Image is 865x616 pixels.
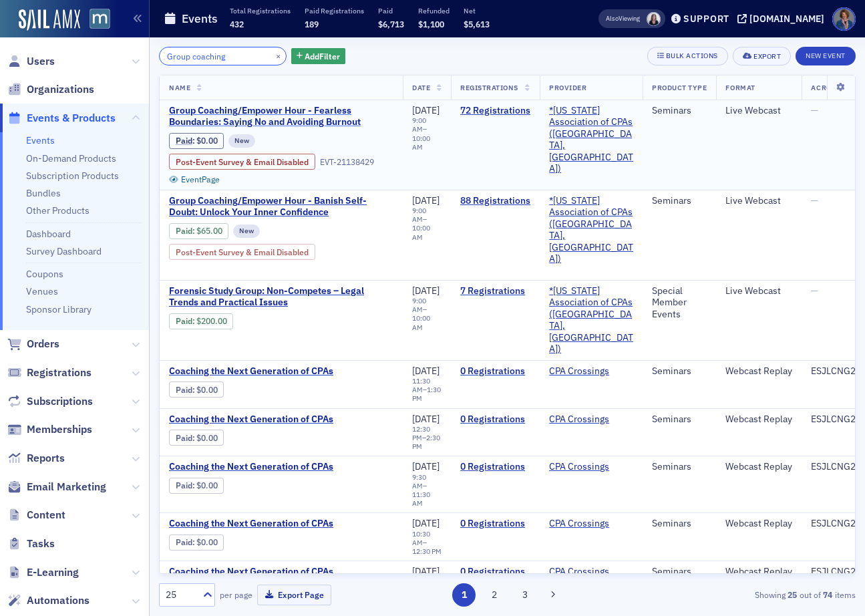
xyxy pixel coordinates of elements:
[257,585,331,605] button: Export Page
[26,134,55,146] a: Events
[169,83,190,92] span: Name
[811,194,818,206] span: —
[549,461,633,473] span: CPA Crossings
[196,480,218,490] span: $0.00
[26,204,90,216] a: Other Products
[176,316,196,326] span: :
[305,19,319,29] span: 189
[169,244,315,260] div: Post-Event Survey
[460,414,530,426] a: 0 Registrations
[169,285,393,309] a: Forensic Study Group: Non-Competes – Legal Trends and Practical Issues
[169,133,224,149] div: Paid: 77 - $0
[169,174,220,184] a: EventPage
[412,530,442,556] div: –
[460,365,530,377] a: 0 Registrations
[725,365,792,377] div: Webcast Replay
[452,583,476,607] button: 1
[513,583,536,607] button: 3
[26,187,61,199] a: Bundles
[169,461,393,473] span: Coaching the Next Generation of CPAs
[169,195,393,218] a: Group Coaching/Empower Hour - Banish Self-Doubt: Unlock Your Inner Confidence
[549,105,633,175] span: *Maryland Association of CPAs (Timonium, MD)
[169,430,224,446] div: Paid: 0 - $0
[176,226,192,236] a: Paid
[176,480,196,490] span: :
[176,433,196,443] span: :
[169,414,393,426] span: Coaching the Next Generation of CPAs
[811,566,860,578] div: ESJLCNG2
[27,337,59,351] span: Orders
[169,566,393,578] a: Coaching the Next Generation of CPAs
[26,245,102,257] a: Survey Dashboard
[196,316,227,326] span: $200.00
[412,206,442,242] div: –
[606,14,619,23] div: Also
[412,473,442,508] div: –
[652,83,707,92] span: Product Type
[7,593,90,608] a: Automations
[749,13,824,25] div: [DOMAIN_NAME]
[811,83,848,92] span: Acronym
[549,195,633,265] a: *[US_STATE] Association of CPAs ([GEOGRAPHIC_DATA], [GEOGRAPHIC_DATA])
[26,152,116,164] a: On-Demand Products
[169,313,233,329] div: Paid: 8 - $20000
[305,50,340,62] span: Add Filter
[169,154,315,170] div: Post-Event Survey
[460,566,530,578] a: 0 Registrations
[725,105,792,117] div: Live Webcast
[412,206,426,224] time: 9:00 AM
[273,49,285,61] button: ×
[412,565,440,577] span: [DATE]
[27,536,55,551] span: Tasks
[176,537,196,547] span: :
[460,285,530,297] a: 7 Registrations
[26,228,71,240] a: Dashboard
[7,422,92,437] a: Memberships
[725,195,792,207] div: Live Webcast
[176,537,192,547] a: Paid
[412,424,430,442] time: 12:30 PM
[7,536,55,551] a: Tasks
[737,14,829,23] button: [DOMAIN_NAME]
[412,472,426,490] time: 9:30 AM
[169,365,393,377] a: Coaching the Next Generation of CPAs
[412,490,430,508] time: 11:30 AM
[176,316,192,326] a: Paid
[27,82,94,97] span: Organizations
[176,480,192,490] a: Paid
[418,6,450,15] p: Refunded
[176,433,192,443] a: Paid
[549,195,633,265] span: *Maryland Association of CPAs (Timonium, MD)
[633,589,856,601] div: Showing out of items
[196,385,218,395] span: $0.00
[753,53,781,60] div: Export
[652,195,707,207] div: Seminars
[159,47,287,65] input: Search…
[196,136,218,146] span: $0.00
[7,82,94,97] a: Organizations
[176,385,196,395] span: :
[7,54,55,69] a: Users
[7,111,116,126] a: Events & Products
[811,461,860,473] div: ESJLCNG2
[7,337,59,351] a: Orders
[182,11,218,27] h1: Events
[652,461,707,473] div: Seminars
[27,111,116,126] span: Events & Products
[412,433,440,451] time: 2:30 PM
[549,461,609,473] a: CPA Crossings
[412,529,430,547] time: 10:30 AM
[228,134,255,148] div: New
[7,451,65,466] a: Reports
[460,195,530,207] a: 88 Registrations
[549,518,633,530] span: CPA Crossings
[464,6,490,15] p: Net
[27,480,106,494] span: Email Marketing
[796,47,856,65] button: New Event
[460,105,530,117] a: 72 Registrations
[19,9,80,31] a: SailAMX
[412,297,442,332] div: –
[169,518,393,530] a: Coaching the Next Generation of CPAs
